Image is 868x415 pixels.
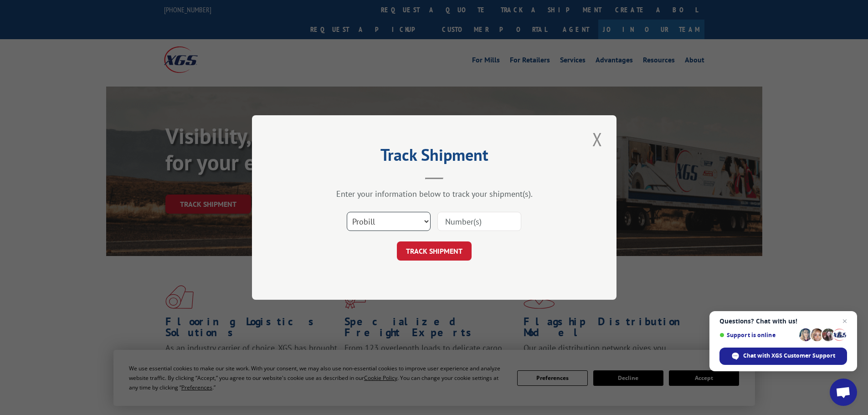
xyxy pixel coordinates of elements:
[719,332,796,338] span: Support is online
[397,241,472,261] button: TRACK SHIPMENT
[590,127,605,152] button: Close modal
[298,189,571,199] div: Enter your information below to track your shipment(s).
[830,379,857,406] a: Open chat
[719,318,847,325] span: Questions? Chat with us!
[437,212,521,231] input: Number(s)
[719,348,847,365] span: Chat with XGS Customer Support
[743,352,835,360] span: Chat with XGS Customer Support
[298,149,571,166] h2: Track Shipment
